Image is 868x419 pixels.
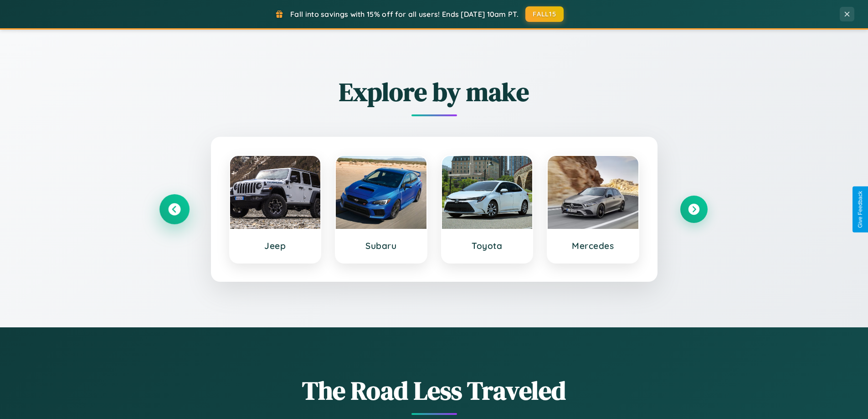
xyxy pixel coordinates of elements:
div: Give Feedback [857,191,863,228]
h3: Jeep [239,240,312,251]
h3: Mercedes [557,240,629,251]
h2: Explore by make [161,74,708,109]
button: FALL15 [525,6,564,22]
span: Fall into savings with 15% off for all users! Ends [DATE] 10am PT. [290,10,519,19]
h1: The Road Less Traveled [161,373,708,408]
h3: Toyota [451,240,524,251]
h3: Subaru [345,240,417,251]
